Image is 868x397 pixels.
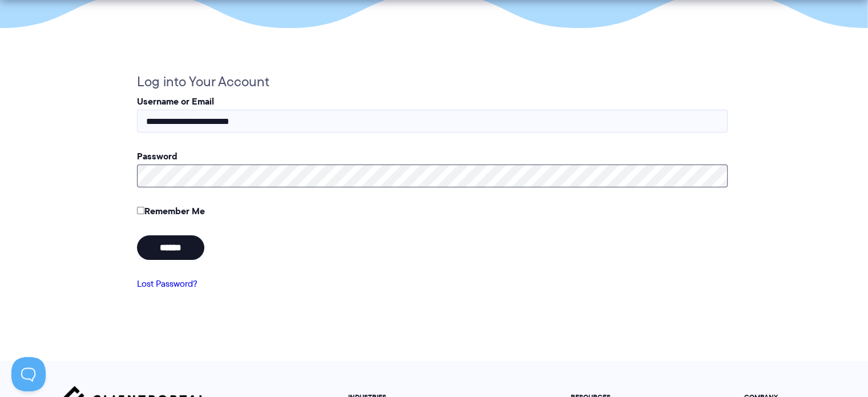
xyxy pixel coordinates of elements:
label: Remember Me [137,204,205,218]
iframe: Toggle Customer Support [11,357,46,391]
a: Lost Password? [137,277,197,290]
label: Username or Email [137,94,214,108]
legend: Log into Your Account [137,70,269,94]
input: Remember Me [137,207,144,214]
label: Password [137,149,177,163]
